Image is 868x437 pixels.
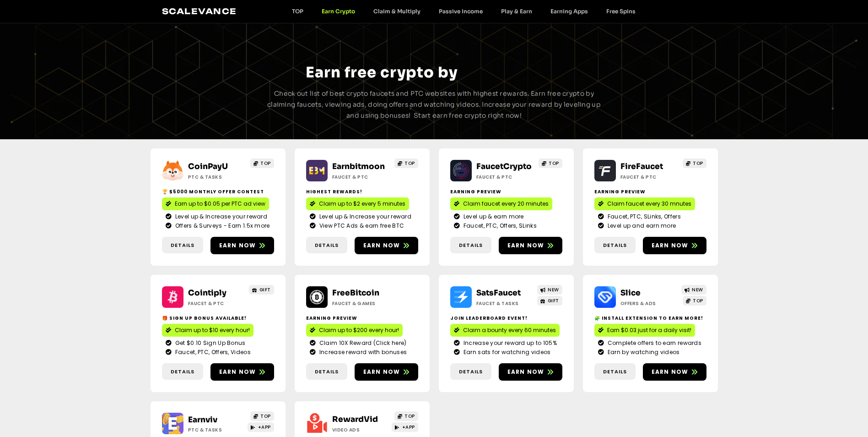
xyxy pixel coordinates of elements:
[258,424,271,431] span: +APP
[319,326,399,334] span: Claim up to $200 every hour!
[175,200,265,208] span: Earn up to $0.05 per PTC ad view
[173,222,270,230] span: Offers & Surveys - Earn 1.5x more
[499,363,562,381] a: Earn now
[450,197,552,210] a: Claim faucet every 20 minutes
[306,197,409,210] a: Claim up to $2 every 5 minutes
[315,368,339,376] span: Details
[499,237,562,254] a: Earn now
[250,411,274,421] a: TOP
[594,315,706,322] h2: 🧩 Install extension to earn more!
[537,296,562,306] a: GIFT
[317,348,407,356] span: Increase reward with bonuses
[594,188,706,195] h2: Earning Preview
[219,368,256,376] span: Earn now
[463,200,549,208] span: Claim faucet every 20 minutes
[332,426,389,433] h2: Video ads
[430,8,492,15] a: Passive Income
[332,288,379,298] a: FreeBitcoin
[260,160,271,167] span: TOP
[450,324,560,337] a: Claim a bounty every 60 minutes
[310,339,415,347] a: Claim 10X Reward (Click here)
[355,363,418,381] a: Earn now
[394,411,418,421] a: TOP
[162,315,274,322] h2: 🎁 Sign up bonus available!
[692,286,703,293] span: NEW
[306,363,347,380] a: Details
[681,285,706,295] a: NEW
[306,315,418,322] h2: Earning Preview
[605,348,680,356] span: Earn by watching videos
[643,237,706,254] a: Earn now
[450,315,562,322] h2: Join Leaderboard event!
[548,286,559,293] span: NEW
[603,241,627,249] span: Details
[319,200,405,208] span: Claim up to $2 every 5 minutes
[173,339,246,347] span: Get $0.10 Sign Up Bonus
[541,8,597,15] a: Earning Apps
[549,160,559,167] span: TOP
[317,222,404,230] span: View PTC Ads & earn free BTC
[607,200,691,208] span: Claim faucet every 30 mnutes
[450,363,491,380] a: Details
[188,174,245,180] h2: ptc & Tasks
[171,241,194,249] span: Details
[210,237,274,254] a: Earn now
[162,237,203,254] a: Details
[306,324,403,337] a: Claim up to $200 every hour!
[476,162,532,171] a: FaucetCrypto
[162,6,237,16] a: Scalevance
[693,297,703,304] span: TOP
[259,286,271,293] span: GIFT
[620,300,678,307] h2: Offers & Ads
[476,174,534,180] h2: Faucet & PTC
[605,213,681,221] span: Faucet, PTC, SLinks, Offers
[461,339,557,347] span: Increase your reward up to 105%
[306,63,458,82] span: Earn free crypto by
[539,158,562,168] a: TOP
[594,363,636,380] a: Details
[463,326,556,334] span: Claim a bounty every 60 minutes
[537,285,562,295] a: NEW
[332,415,378,424] a: RewardVid
[188,162,228,171] a: CoinPayU
[683,296,706,306] a: TOP
[363,368,400,376] span: Earn now
[404,160,415,167] span: TOP
[605,339,701,347] span: Complete offers to earn rewards
[548,297,559,304] span: GIFT
[461,348,551,356] span: Earn sats for watching videos
[175,326,250,334] span: Claim up to $10 every hour!
[306,188,418,195] h2: Highest Rewards!
[210,363,274,381] a: Earn now
[461,213,524,221] span: Level up & earn more
[171,368,194,376] span: Details
[283,8,313,15] a: TOP
[332,174,389,180] h2: Faucet & PTC
[162,324,253,337] a: Claim up to $10 every hour!
[652,241,689,250] span: Earn now
[620,162,663,171] a: FireFaucet
[355,237,418,254] a: Earn now
[459,241,483,249] span: Details
[605,222,676,230] span: Level up and earn more
[594,324,695,337] a: Earn $0.03 just for a daily visit!
[188,415,217,425] a: Earnviv
[260,413,271,420] span: TOP
[188,300,245,307] h2: Faucet & PTC
[652,368,689,376] span: Earn now
[162,197,269,210] a: Earn up to $0.05 per PTC ad view
[507,368,545,376] span: Earn now
[476,288,521,298] a: SatsFaucet
[450,188,562,195] h2: Earning Preview
[162,188,274,195] h2: 🏆 $5000 Monthly Offer contest
[306,237,347,254] a: Details
[249,285,274,295] a: GIFT
[248,422,274,432] a: +APP
[188,288,226,298] a: Cointiply
[250,158,274,168] a: TOP
[461,222,537,230] span: Faucet, PTC, Offers, SLinks
[597,8,645,15] a: Free Spins
[317,339,407,347] span: Claim 10X Reward (Click here)
[283,8,645,15] nav: Menu
[313,8,364,15] a: Earn Crypto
